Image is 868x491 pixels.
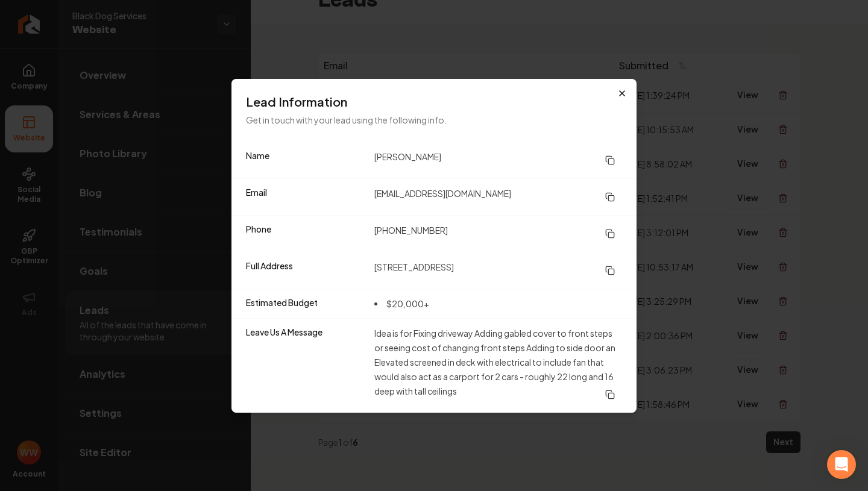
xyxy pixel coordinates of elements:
dt: Email [246,186,365,208]
dt: Leave Us A Message [246,326,365,405]
dd: [PHONE_NUMBER] [374,223,622,245]
dt: Full Address [246,260,365,281]
li: $20,000+ [374,296,429,311]
dd: [EMAIL_ADDRESS][DOMAIN_NAME] [374,186,622,208]
dd: Idea is for Fixing driveway Adding gabled cover to front steps or seeing cost of changing front s... [374,326,622,405]
h3: Lead Information [246,93,622,110]
dt: Phone [246,223,365,245]
dt: Name [246,149,365,171]
p: Get in touch with your lead using the following info. [246,113,622,127]
dd: [STREET_ADDRESS] [374,260,622,281]
dd: [PERSON_NAME] [374,149,622,171]
dt: Estimated Budget [246,296,365,311]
